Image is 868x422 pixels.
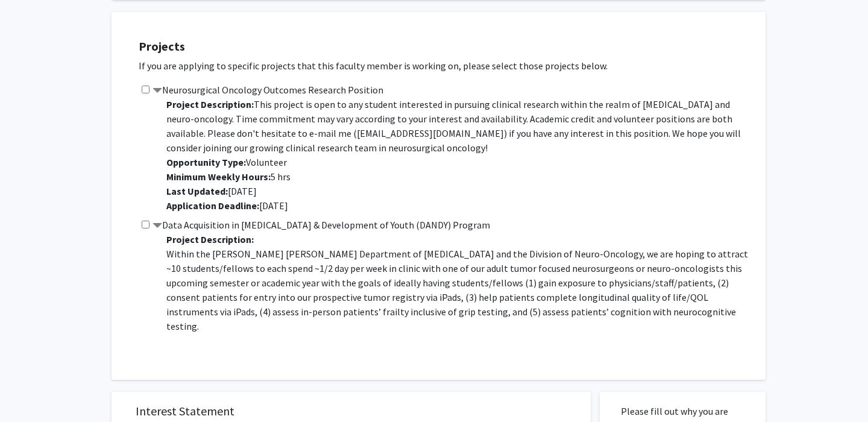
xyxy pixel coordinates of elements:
b: Last Updated: [166,185,228,197]
b: Opportunity Type: [166,156,246,168]
p: If you are applying to specific projects that this faculty member is working on, please select th... [139,58,753,73]
span: This project is open to any student interested in pursuing clinical research within the realm of ... [166,98,741,154]
h5: Interest Statement [136,404,567,418]
iframe: Chat [9,368,51,413]
b: Project Description: [166,233,254,245]
b: Project Description: [166,98,254,110]
b: Application Deadline: [166,200,259,212]
span: 5 hrs [166,171,291,183]
label: Data Acquisition in [MEDICAL_DATA] & Development of Youth (DANDY) Program [153,218,490,232]
p: Within the [PERSON_NAME] [PERSON_NAME] Department of [MEDICAL_DATA] and the Division of Neuro-Onc... [166,247,753,333]
b: Minimum Weekly Hours: [166,171,271,183]
span: Volunteer [166,156,287,168]
strong: Projects [139,39,185,54]
span: [DATE] [166,185,257,197]
span: [DATE] [166,200,288,212]
label: Neurosurgical Oncology Outcomes Research Position [153,83,383,97]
